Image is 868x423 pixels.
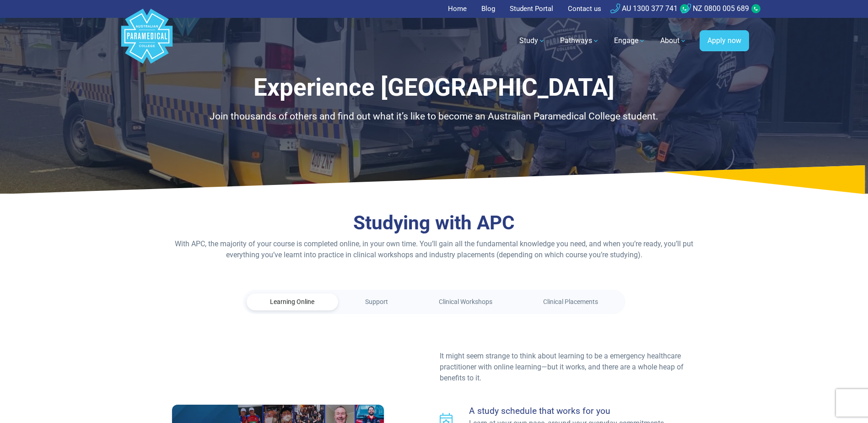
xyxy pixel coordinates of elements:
a: Learning Online [247,293,338,310]
a: AU 1300 377 741 [610,4,678,13]
a: Engage [609,28,651,54]
a: Support [342,293,412,310]
h3: Studying with APC [167,211,702,235]
a: Pathways [555,28,605,54]
p: It might seem strange to think about learning to be a emergency healthcare practitioner with onli... [440,351,696,384]
a: Apply now [700,30,749,51]
a: About [655,28,692,54]
a: Clinical Workshops [415,293,516,310]
a: Clinical Placements [520,293,622,310]
h4: A study schedule that works for you [469,406,674,416]
p: With APC, the majority of your course is completed online, in your own time. You’ll gain all the ... [167,239,702,260]
a: NZ 0800 005 689 [681,4,749,13]
h1: Experience [GEOGRAPHIC_DATA] [167,73,702,102]
p: Join thousands of others and find out what it’s like to become an Australian Paramedical College ... [167,109,702,124]
a: Study [514,28,551,54]
a: Australian Paramedical College [119,18,174,64]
